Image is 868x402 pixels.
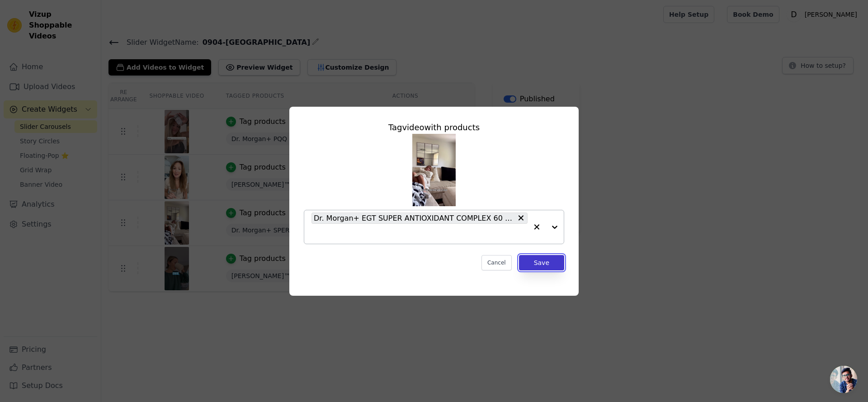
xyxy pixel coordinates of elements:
div: Tag video with products [304,121,564,134]
img: tn-bc674cbc2ef24891a8d9fa901309bb4f.png [412,134,456,206]
a: 开放式聊天 [830,366,857,393]
span: Dr. Morgan+ EGT SUPER ANTIOXIDANT COMPLEX 60 Vegetarian Capsules [314,213,514,224]
button: Cancel [481,255,512,270]
button: Save [519,255,564,270]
